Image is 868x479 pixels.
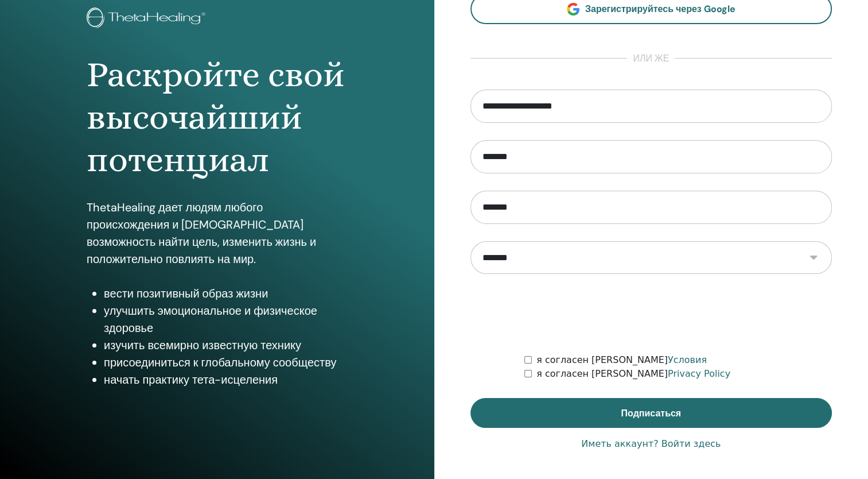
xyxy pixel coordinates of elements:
a: Условия [668,354,707,365]
li: присоединиться к глобальному сообществу [104,354,347,371]
label: я согласен [PERSON_NAME] [536,353,707,367]
span: или же [627,52,675,65]
li: вести позитивный образ жизни [104,285,347,302]
a: Privacy Policy [668,368,730,379]
span: Зарегистрируйтесь через Google [585,3,735,15]
label: я согласен [PERSON_NAME] [536,367,730,381]
a: Иметь аккаунт? Войти здесь [581,437,721,451]
iframe: reCAPTCHA [564,291,738,336]
h1: Раскройте свой высочайший потенциал [87,53,347,181]
button: Подписаться [470,398,832,428]
span: Подписаться [621,407,681,419]
li: начать практику тета-исцеления [104,371,347,388]
li: изучить всемирно известную технику [104,337,347,354]
p: ThetaHealing дает людям любого происхождения и [DEMOGRAPHIC_DATA] возможность найти цель, изменит... [87,199,347,268]
li: улучшить эмоциональное и физическое здоровье [104,302,347,337]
